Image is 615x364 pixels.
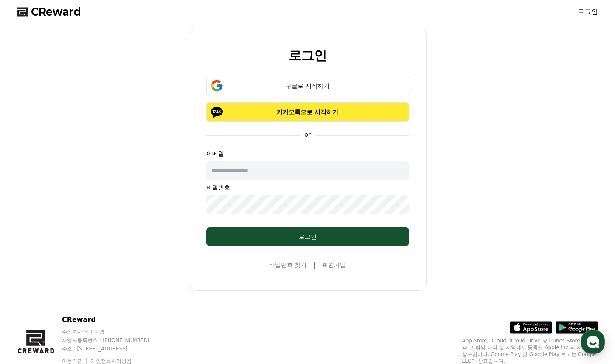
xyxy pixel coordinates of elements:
span: 설정 [131,282,141,288]
a: 로그인 [578,7,598,17]
a: 비밀번호 찾기 [269,260,306,269]
a: 홈 [3,269,56,290]
a: 이용약관 [62,358,89,364]
a: 회원가입 [322,260,346,269]
button: 카카오톡으로 시작하기 [206,102,409,122]
p: 카카오톡으로 시작하기 [219,108,397,116]
span: CReward [31,5,81,19]
a: 설정 [110,269,163,290]
div: 로그인 [223,232,392,241]
span: 홈 [27,282,32,288]
span: 대화 [78,282,88,289]
a: 개인정보처리방침 [91,358,132,364]
div: 구글로 시작하기 [219,81,397,90]
p: 주식회사 와이피랩 [62,328,166,335]
a: 대화 [56,269,110,290]
span: | [313,260,315,270]
p: 이메일 [206,149,409,158]
p: 사업자등록번호 : [PHONE_NUMBER] [62,337,166,344]
a: CReward [17,5,81,19]
button: 구글로 시작하기 [206,76,409,95]
p: 비밀번호 [206,183,409,192]
p: or [299,130,315,139]
p: 주소 : [STREET_ADDRESS] [62,345,166,352]
p: CReward [62,315,166,325]
h2: 로그인 [289,48,327,62]
button: 로그인 [206,227,409,246]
